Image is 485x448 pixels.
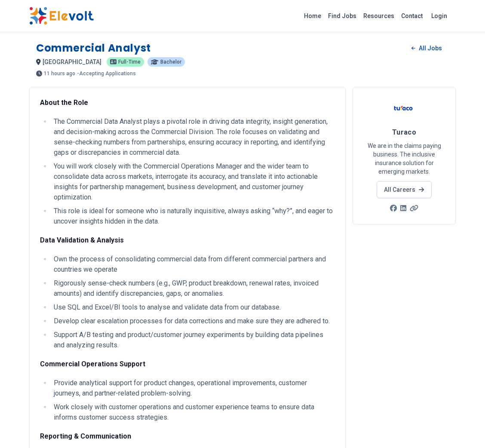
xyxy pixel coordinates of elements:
span: Turaco [392,128,417,136]
li: Use SQL and Excel/BI tools to analyse and validate data from our database. [51,302,335,313]
a: Home [301,9,325,23]
span: Bachelor [160,59,181,64]
a: Find Jobs [325,9,360,23]
h1: Commercial Analyst [36,41,151,55]
strong: Data Validation & Analysis [40,236,124,244]
a: Contact [398,9,426,23]
strong: Reporting & Communication [40,432,131,440]
li: Provide analytical support for product changes, operational improvements, customer journeys, and ... [51,378,335,399]
li: Rigorously sense-check numbers (e.g., GWP, product breakdown, renewal rates, invoiced amounts) an... [51,278,335,299]
strong: About the Role [40,98,88,107]
img: Turaco [393,98,415,119]
li: Develop clear escalation processes for data corrections and make sure they are adhered to. [51,316,335,326]
strong: Commercial Operations Support [40,360,145,368]
li: The Commercial Data Analyst plays a pivotal role in driving data integrity, insight generation, a... [51,117,335,158]
li: You will work closely with the Commercial Operations Manager and the wider team to consolidate da... [51,161,335,203]
span: Full-time [118,59,141,64]
a: All Jobs [405,42,449,55]
li: Work closely with customer operations and customer experience teams to ensure data informs custom... [51,402,335,423]
span: [GEOGRAPHIC_DATA] [43,58,101,65]
li: Support A/B testing and product/customer journey experiments by building data pipelines and analy... [51,330,335,350]
img: Elevolt [29,7,94,25]
a: Login [426,7,452,25]
span: 11 hours ago [44,71,75,76]
li: Own the process of consolidating commercial data from different commercial partners and countries... [51,254,335,275]
a: All Careers [377,181,431,198]
p: We are in the claims paying business. The inclusive insurance solution for emerging markets. [363,141,445,176]
a: Resources [360,9,398,23]
li: This role is ideal for someone who is naturally inquisitive, always asking “why?”, and eager to u... [51,206,335,227]
p: - Accepting Applications [77,71,136,76]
